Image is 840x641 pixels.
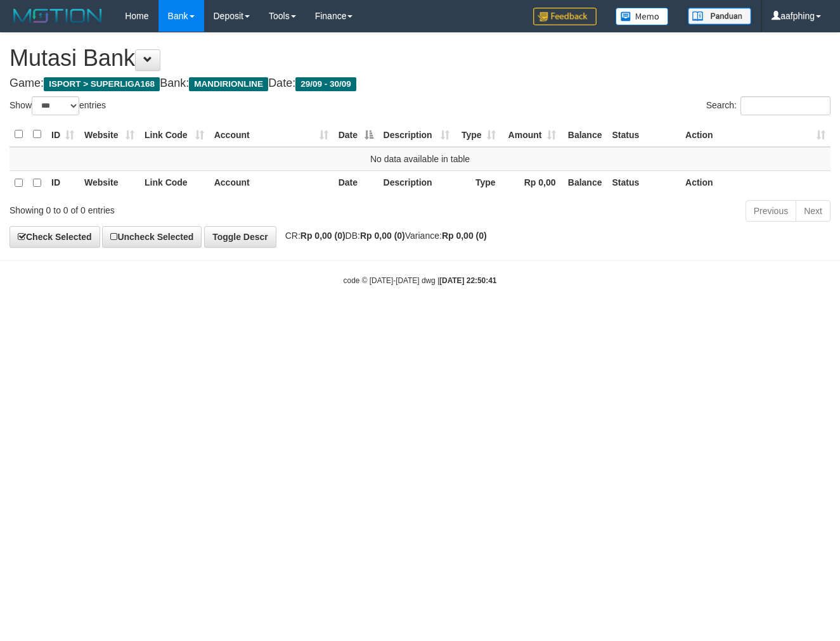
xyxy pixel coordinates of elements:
th: Account: activate to sort column ascending [209,122,333,147]
th: Type [455,170,501,195]
strong: Rp 0,00 (0) [442,231,487,241]
img: Feedback.jpg [533,8,597,25]
th: ID: activate to sort column ascending [46,122,79,147]
th: Date [333,170,378,195]
th: Link Code [139,170,209,195]
span: CR: DB: Variance: [279,231,487,241]
th: Type: activate to sort column ascending [455,122,501,147]
th: Status [607,170,680,195]
th: Website: activate to sort column ascending [79,122,139,147]
th: Account [209,170,333,195]
label: Search: [706,96,830,115]
span: ISPORT > SUPERLIGA168 [44,77,160,91]
th: Date: activate to sort column descending [333,122,378,147]
h1: Mutasi Bank [10,46,830,71]
small: code © [DATE]-[DATE] dwg | [344,276,497,285]
a: Toggle Descr [204,226,276,248]
th: Link Code: activate to sort column ascending [139,122,209,147]
th: ID [46,170,79,195]
th: Balance [561,122,607,147]
a: Check Selected [10,226,100,248]
th: Description [378,170,455,195]
th: Description: activate to sort column ascending [378,122,455,147]
th: Rp 0,00 [501,170,561,195]
input: Search: [740,96,830,115]
th: Action: activate to sort column ascending [680,122,830,147]
strong: [DATE] 22:50:41 [439,276,496,285]
span: 29/09 - 30/09 [295,77,356,91]
img: MOTION_logo.png [10,6,106,25]
th: Balance [561,170,607,195]
a: Uncheck Selected [102,226,202,248]
th: Action [680,170,830,195]
th: Status [607,122,680,147]
img: panduan.png [688,8,751,25]
label: Show entries [10,96,106,115]
strong: Rp 0,00 (0) [360,231,405,241]
span: MANDIRIONLINE [189,77,268,91]
th: Website [79,170,139,195]
a: Previous [746,200,796,222]
div: Showing 0 to 0 of 0 entries [10,199,340,217]
th: Amount: activate to sort column ascending [501,122,561,147]
a: Next [796,200,830,222]
td: No data available in table [10,147,830,171]
img: Button%20Memo.svg [616,8,669,25]
h4: Game: Bank: Date: [10,77,830,90]
select: Showentries [32,96,79,115]
strong: Rp 0,00 (0) [300,231,346,241]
